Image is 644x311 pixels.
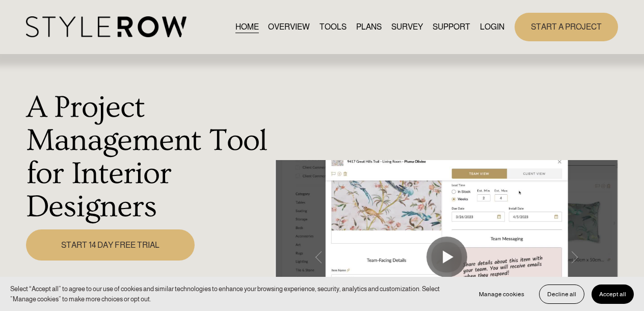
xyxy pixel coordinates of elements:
a: HOME [235,20,259,34]
a: START A PROJECT [515,13,618,41]
a: LOGIN [480,20,504,34]
h1: A Project Management Tool for Interior Designers [26,91,270,224]
span: Accept all [599,291,626,298]
span: Decline all [547,291,576,298]
button: Play [426,237,467,277]
a: PLANS [356,20,382,34]
button: Manage cookies [471,284,532,304]
button: Accept all [592,284,634,304]
img: StyleRow [26,16,186,37]
p: Select “Accept all” to agree to our use of cookies and similar technologies to enhance your brows... [10,284,461,304]
a: folder dropdown [433,20,470,34]
a: START 14 DAY FREE TRIAL [26,229,195,261]
span: Manage cookies [479,291,524,298]
span: SUPPORT [433,21,470,33]
a: TOOLS [319,20,346,34]
a: OVERVIEW [268,20,310,34]
button: Decline all [539,284,584,304]
a: SURVEY [391,20,423,34]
